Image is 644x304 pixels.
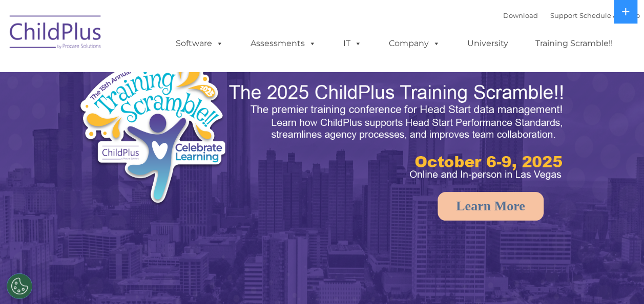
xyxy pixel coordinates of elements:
a: Software [165,33,234,54]
a: Training Scramble!! [525,33,623,54]
font: | [503,11,640,19]
a: Support [550,11,577,19]
button: Cookies Settings [7,273,32,299]
a: Download [503,11,538,19]
a: Assessments [240,33,326,54]
a: Learn More [438,192,544,221]
a: Schedule A Demo [579,11,640,19]
a: University [457,33,518,54]
a: IT [333,33,372,54]
a: Company [379,33,450,54]
img: ChildPlus by Procare Solutions [5,8,107,59]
